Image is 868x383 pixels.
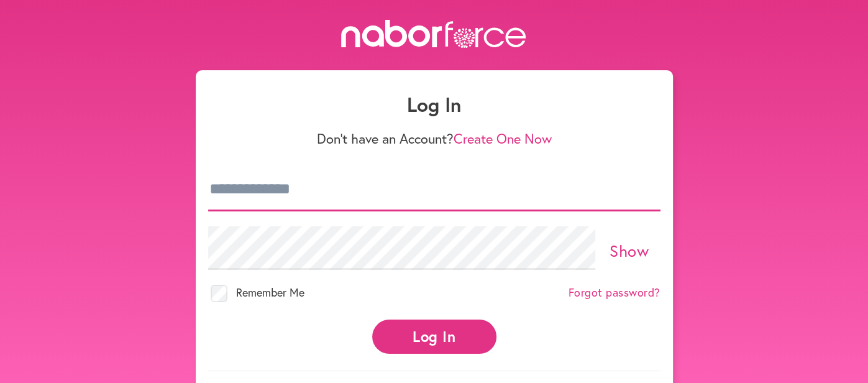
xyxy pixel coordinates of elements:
a: Forgot password? [569,286,660,300]
h1: Log In [208,93,660,116]
button: Log In [372,320,496,354]
a: Show [610,240,649,261]
p: Don't have an Account? [208,131,660,147]
span: Remember Me [236,285,304,300]
a: Create One Now [454,129,552,147]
